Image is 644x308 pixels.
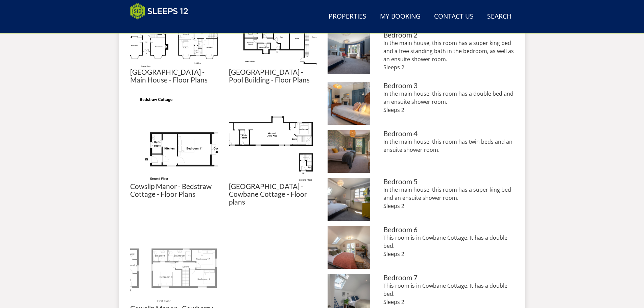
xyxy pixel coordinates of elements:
img: Bedroom 4 [328,130,371,173]
a: My Booking [377,9,423,24]
img: Sleeps 12 [130,3,188,20]
img: Bedroom 5 [328,178,371,221]
img: Cowslip Manor - Cowbane Cottage - Floor plans [229,95,317,183]
img: Bedroom 2 [328,31,371,74]
a: Properties [326,9,369,24]
p: In the main house, this room has a double bed and an ensuite shower room. Sleeps 2 [383,90,514,114]
h3: Bedroom 5 [383,178,514,186]
a: Search [484,9,514,24]
h3: [GEOGRAPHIC_DATA] - Main House - Floor Plans [130,68,218,84]
a: Contact Us [431,9,476,24]
h3: Cowslip Manor - Bedstraw Cottage - Floor Plans [130,183,218,198]
iframe: Customer reviews powered by Trustpilot [127,24,198,29]
h3: Bedroom 3 [383,82,514,90]
img: Bedroom 6 [328,226,371,269]
h3: Bedroom 7 [383,274,514,282]
h3: Bedroom 4 [383,130,514,138]
p: In the main house, this room has twin beds and an ensuite shower room. [383,138,514,154]
p: This room is in Cowbane Cottage. It has a double bed. Sleeps 2 [383,282,514,306]
img: Cowslip Manor - Bedstraw Cottage - Floor Plans [130,95,218,183]
p: This room is in Cowbane Cottage. It has a double bed. Sleeps 2 [383,234,514,258]
p: In the main house, this room has a super king bed and a free standing bath in the bedroom, as wel... [383,39,514,71]
h3: [GEOGRAPHIC_DATA] - Cowbane Cottage - Floor plans [229,183,317,206]
img: Cowslip Manor - Cowberry Cottage - Floor Plans [130,217,218,305]
h3: Bedroom 2 [383,31,514,39]
p: In the main house, this room has a super king bed and an ensuite shower room. Sleeps 2 [383,186,514,210]
h3: Bedroom 6 [383,226,514,234]
img: Bedroom 3 [328,82,371,125]
h3: [GEOGRAPHIC_DATA] - Pool Building - Floor Plans [229,68,317,84]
